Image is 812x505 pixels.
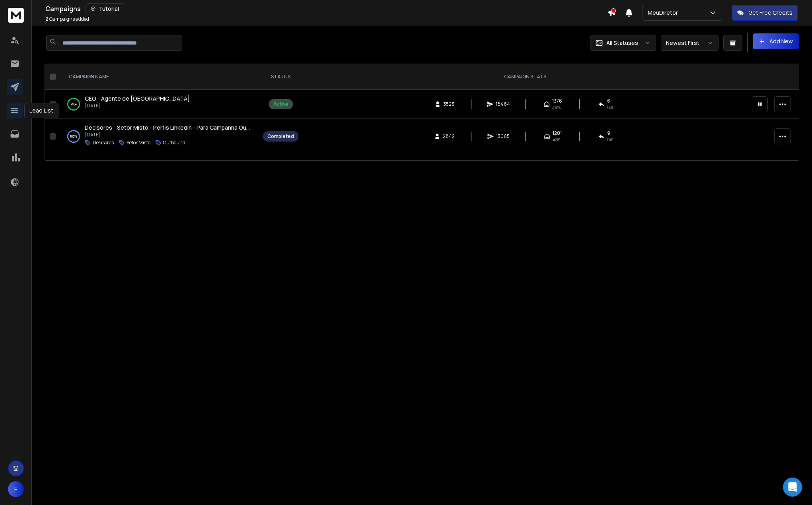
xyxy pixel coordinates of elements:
span: 1376 [552,98,562,104]
button: Tutorial [86,3,124,14]
p: MeuDiretor [648,9,681,17]
span: 39 % [552,104,561,111]
div: Active [273,101,288,107]
div: Lead List [24,103,58,118]
p: Setor Misto [127,140,150,146]
p: [DATE] [85,132,250,138]
th: STATUS [258,64,303,90]
div: Campaigns [45,3,608,14]
div: Open Intercom Messenger [783,478,802,497]
th: CAMPAIGN NAME [59,64,258,90]
span: CEO - Agente de [GEOGRAPHIC_DATA] [85,95,190,102]
a: Decisores - Setor Misto - Perfis LinkedIn - Para Campanha Outbound [85,124,250,132]
p: Get Free Credits [748,9,793,17]
span: 13065 [496,133,510,140]
button: Newest First [661,35,719,51]
p: Campaigns added [45,16,89,22]
span: 1201 [553,130,562,136]
p: 99 % [71,100,77,108]
span: 0 % [607,104,613,111]
span: 42 % [553,136,560,143]
p: Outbound [163,140,185,146]
span: 2842 [443,133,455,140]
span: 0 % [607,136,613,143]
span: 9 [607,130,610,136]
span: 2 [45,16,49,22]
a: CEO - Agente de [GEOGRAPHIC_DATA] [85,95,190,103]
p: Decisores [93,140,114,146]
div: Completed [267,133,294,140]
button: F [8,481,24,497]
span: 6 [607,98,610,104]
span: 18464 [496,101,510,107]
button: Get Free Credits [732,5,798,21]
p: [DATE] [85,103,190,109]
td: 100%Decisores - Setor Misto - Perfis LinkedIn - Para Campanha Outbound[DATE]DecisoresSetor MistoO... [59,119,258,154]
p: All Statuses [606,39,638,47]
span: Decisores - Setor Misto - Perfis LinkedIn - Para Campanha Outbound [85,124,265,131]
button: Add New [753,33,799,49]
th: CAMPAIGN STATS [303,64,747,90]
p: 100 % [70,132,77,140]
span: 3523 [443,101,454,107]
td: 99%CEO - Agente de [GEOGRAPHIC_DATA][DATE] [59,90,258,119]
